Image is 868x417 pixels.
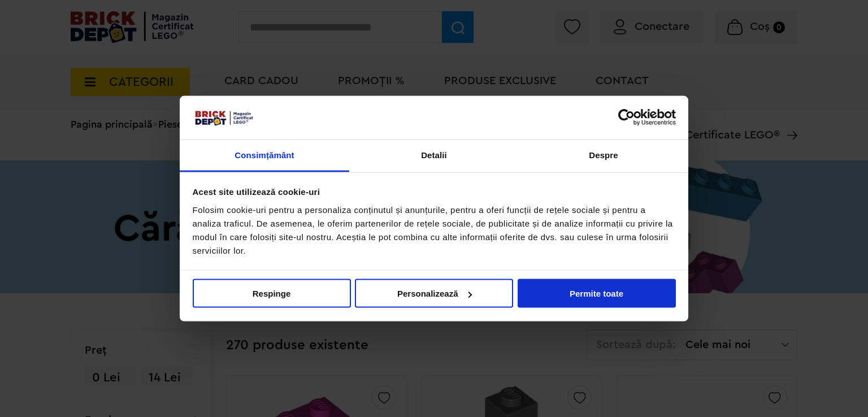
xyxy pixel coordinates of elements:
button: Permite toate [518,279,676,308]
img: siglă [193,108,255,127]
a: Usercentrics Cookiebot - opens in a new window [577,109,676,126]
a: Detalii [349,140,519,172]
a: Consimțământ [180,140,349,172]
button: Respinge [193,279,351,308]
a: Despre [519,140,688,172]
div: Acest site utilizează cookie-uri [193,185,676,199]
div: Folosim cookie-uri pentru a personaliza conținutul și anunțurile, pentru a oferi funcții de rețel... [193,203,676,257]
button: Personalizează [355,279,513,308]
